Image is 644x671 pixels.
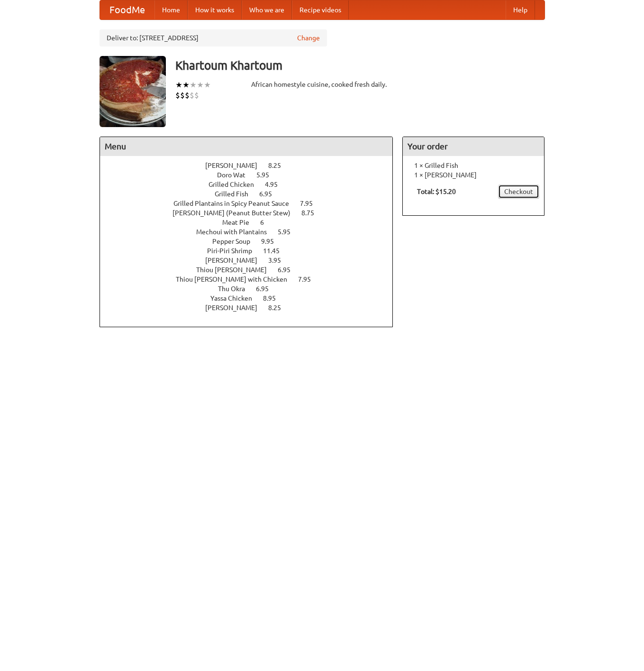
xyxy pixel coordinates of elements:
[498,184,539,199] a: Checkout
[263,294,285,302] span: 8.95
[175,90,180,101] li: $
[176,276,328,283] a: Thiou [PERSON_NAME] with Chicken 7.95
[185,90,190,101] li: $
[268,257,290,264] span: 3.95
[256,285,278,293] span: 6.95
[263,247,289,255] span: 11.45
[100,0,154,19] a: FoodMe
[154,0,188,19] a: Home
[408,161,539,170] li: 1 × Grilled Fish
[301,209,324,217] span: 8.75
[190,80,197,90] li: ★
[251,80,393,89] div: African homestyle cuisine, cooked fresh daily.
[196,228,276,236] span: Mechoui with Plantains
[278,266,300,274] span: 6.95
[205,162,267,169] span: [PERSON_NAME]
[205,257,267,264] span: [PERSON_NAME]
[403,137,544,156] h4: Your order
[217,171,255,179] span: Doro Wat
[260,219,273,226] span: 6
[212,238,291,245] a: Pepper Soup 9.95
[218,285,254,293] span: Thu Okra
[408,170,539,180] li: 1 × [PERSON_NAME]
[207,247,262,255] span: Piri-Piri Shrimp
[210,294,262,302] span: Yassa Chicken
[212,238,260,245] span: Pepper Soup
[100,56,166,127] img: angular.jpg
[297,33,320,43] a: Change
[197,80,204,90] li: ★
[175,56,545,75] h3: Khartoum Khartoum
[261,238,283,245] span: 9.95
[207,247,297,255] a: Piri-Piri Shrimp 11.45
[196,228,308,236] a: Mechoui with Plantains 5.95
[242,0,292,19] a: Who we are
[265,181,287,188] span: 4.95
[215,190,258,198] span: Grilled Fish
[215,190,290,198] a: Grilled Fish 6.95
[172,209,332,217] a: [PERSON_NAME] (Peanut Butter Stew) 8.75
[210,294,293,302] a: Yassa Chicken 8.95
[222,219,259,226] span: Meat Pie
[173,200,299,207] span: Grilled Plantains in Spicy Peanut Sauce
[300,200,322,207] span: 7.95
[196,266,308,274] a: Thiou [PERSON_NAME] 6.95
[205,162,299,169] a: [PERSON_NAME] 8.25
[182,80,190,90] li: ★
[268,162,290,169] span: 8.25
[256,171,279,179] span: 5.95
[259,190,281,198] span: 6.95
[205,304,299,312] a: [PERSON_NAME] 8.25
[506,0,535,19] a: Help
[172,209,300,217] span: [PERSON_NAME] (Peanut Butter Stew)
[204,80,211,90] li: ★
[268,304,290,312] span: 8.25
[100,29,327,46] div: Deliver to: [STREET_ADDRESS]
[217,171,287,179] a: Doro Wat 5.95
[100,137,393,156] h4: Menu
[298,276,320,283] span: 7.95
[190,90,194,101] li: $
[196,266,276,274] span: Thiou [PERSON_NAME]
[222,219,281,226] a: Meat Pie 6
[209,181,263,188] span: Grilled Chicken
[209,181,295,188] a: Grilled Chicken 4.95
[205,257,299,264] a: [PERSON_NAME] 3.95
[205,304,267,312] span: [PERSON_NAME]
[173,200,330,207] a: Grilled Plantains in Spicy Peanut Sauce 7.95
[292,0,349,19] a: Recipe videos
[176,276,297,283] span: Thiou [PERSON_NAME] with Chicken
[278,228,300,236] span: 5.95
[175,80,182,90] li: ★
[194,90,199,101] li: $
[417,188,456,195] b: Total: $15.20
[188,0,242,19] a: How it works
[180,90,185,101] li: $
[218,285,286,293] a: Thu Okra 6.95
